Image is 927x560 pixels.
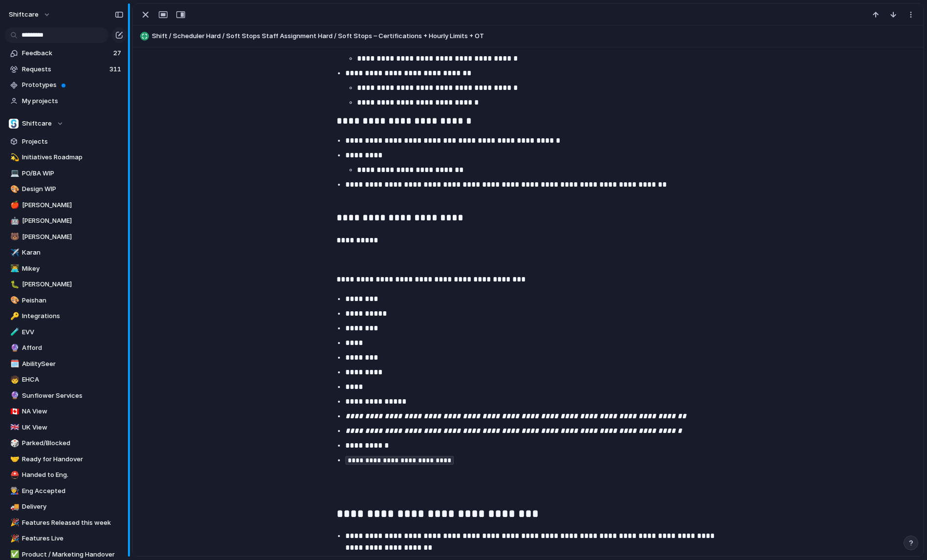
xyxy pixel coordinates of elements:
span: [PERSON_NAME] [22,200,124,210]
a: Projects [5,134,127,149]
span: Sunflower Services [22,391,124,401]
button: shiftcare [4,7,56,22]
span: Requests [22,65,106,74]
a: 🎲Parked/Blocked [5,436,127,451]
div: ✈️ [10,247,17,258]
span: Integrations [22,311,124,321]
button: 🧒 [9,375,19,385]
a: ⛑️Handed to Eng. [5,468,127,482]
a: 🐛[PERSON_NAME] [5,277,127,292]
button: 🎲 [9,438,19,448]
span: Handed to Eng. [22,470,124,480]
div: ✈️Karan [5,245,127,260]
div: 🔮 [10,390,17,401]
div: 🇬🇧 [10,422,17,433]
span: Product / Marketing Handover [22,550,124,560]
a: 🍎[PERSON_NAME] [5,198,127,213]
a: 🔮Sunflower Services [5,388,127,403]
button: 🐻 [9,232,19,242]
span: EHCA [22,375,124,385]
div: 🤖[PERSON_NAME] [5,214,127,228]
button: 🤖 [9,216,19,226]
span: Shift / Scheduler Hard / Soft Stops Staff Assignment Hard / Soft Stops – Certifications + Hourly ... [152,31,919,41]
span: Projects [22,137,124,147]
button: 🎨 [9,296,19,305]
button: 🧪 [9,327,19,337]
a: 🎨Design WIP [5,182,127,196]
div: 🤝 [10,453,17,465]
a: 👨‍💻Mikey [5,261,127,276]
a: 🇬🇧UK View [5,420,127,435]
div: 💻 [10,168,17,179]
div: 🐛 [10,279,17,290]
div: 🔮 [10,343,17,354]
a: My projects [5,94,127,108]
a: 🧒EHCA [5,372,127,387]
div: 🇨🇦 [10,406,17,417]
span: Eng Accepted [22,486,124,496]
a: 🎉Features Released this week [5,516,127,530]
button: 🔮 [9,343,19,353]
div: 🎲 [10,438,17,449]
span: UK View [22,423,124,432]
div: ✅ [10,549,17,560]
a: 🤝Ready for Handover [5,452,127,467]
span: Shiftcare [22,119,52,129]
div: 💻PO/BA WIP [5,166,127,181]
button: 🚚 [9,502,19,512]
div: 💫 [10,152,17,163]
a: 🗓️AbilitySeer [5,357,127,371]
span: Mikey [22,264,124,274]
button: 🎉 [9,534,19,543]
button: 🗓️ [9,359,19,369]
span: AbilitySeer [22,359,124,369]
span: Karan [22,248,124,258]
a: 🇨🇦NA View [5,404,127,419]
div: 🔑 [10,311,17,322]
span: 27 [113,48,123,58]
span: [PERSON_NAME] [22,216,124,226]
div: 🧪 [10,326,17,338]
div: 🎨 [10,184,17,195]
span: shiftcare [9,10,39,20]
span: My projects [22,96,124,106]
span: Features Released this week [22,518,124,528]
a: 🔑Integrations [5,309,127,323]
div: 🧪EVV [5,325,127,340]
div: 🎉 [10,517,17,528]
div: 🐻 [10,231,17,242]
button: 🤝 [9,454,19,464]
a: Requests311 [5,62,127,77]
button: 👨‍💻 [9,264,19,274]
span: Initiatives Roadmap [22,152,124,162]
button: 🍎 [9,200,19,210]
span: Features Live [22,534,124,543]
span: PO/BA WIP [22,169,124,178]
div: 🎨 [10,295,17,306]
a: 💫Initiatives Roadmap [5,150,127,165]
button: Shiftcare [5,116,127,131]
div: 🗓️ [10,358,17,369]
a: 🎨Peishan [5,293,127,308]
div: 🍎 [10,199,17,211]
span: Feedback [22,48,110,58]
a: 👨‍🏭Eng Accepted [5,484,127,498]
div: 🧒 [10,374,17,386]
div: 👨‍🏭 [10,485,17,496]
span: Ready for Handover [22,454,124,464]
div: 🚚 [10,501,17,513]
button: 🔑 [9,311,19,321]
span: Peishan [22,296,124,305]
